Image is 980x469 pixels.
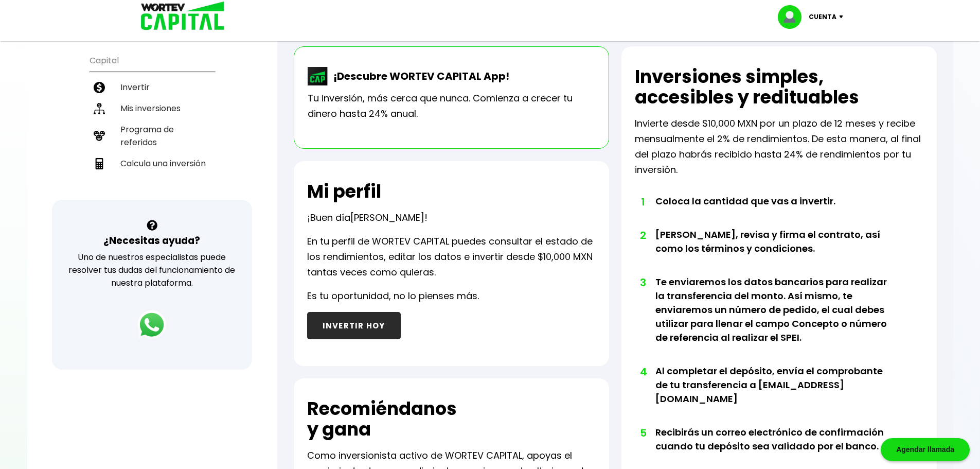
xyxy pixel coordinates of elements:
[640,228,645,243] span: 2
[103,233,200,248] h3: ¿Necesitas ayuda?
[778,5,809,29] img: profile-image
[655,364,895,425] li: Al completar el depósito, envía el comprobante de tu transferencia a [EMAIL_ADDRESS][DOMAIN_NAME]
[350,211,424,224] span: [PERSON_NAME]
[635,66,923,108] h2: Inversiones simples, accesibles y redituables
[655,275,895,364] li: Te enviaremos los datos bancarios para realizar la transferencia del monto. Así mismo, te enviare...
[655,194,895,228] li: Coloca la cantidad que vas a invertir.
[94,103,105,114] img: inversiones-icon.6695dc30.svg
[328,68,509,84] p: ¡Descubre WORTEV CAPITAL App!
[65,251,239,289] p: Uno de nuestros especialistas puede resolver tus dudas del funcionamiento de nuestra plataforma.
[94,158,105,169] img: calculadora-icon.17d418c4.svg
[836,15,850,19] img: icon-down
[307,288,479,304] p: Es tu oportunidad, no lo pienses más.
[307,210,427,225] p: ¡Buen día !
[640,425,645,441] span: 5
[90,119,215,153] a: Programa de referidos
[90,77,215,98] a: Invertir
[307,181,381,202] h2: Mi perfil
[307,398,457,440] h2: Recomiéndanos y gana
[655,228,895,275] li: [PERSON_NAME], revisa y firma el contrato, así como los términos y condiciones.
[90,98,215,119] a: Mis inversiones
[94,82,105,93] img: invertir-icon.b3b967d7.svg
[809,9,836,25] p: Cuenta
[90,153,215,174] a: Calcula una inversión
[635,116,923,178] p: Invierte desde $10,000 MXN por un plazo de 12 meses y recibe mensualmente el 2% de rendimientos. ...
[307,312,401,339] button: INVERTIR HOY
[881,438,970,461] div: Agendar llamada
[640,364,645,379] span: 4
[94,130,105,142] img: recomiendanos-icon.9b8e9327.svg
[308,67,328,85] img: wortev-capital-app-icon
[137,310,166,339] img: logos_whatsapp-icon.242b2217.svg
[308,91,595,121] p: Tu inversión, más cerca que nunca. Comienza a crecer tu dinero hasta 24% anual.
[640,275,645,290] span: 3
[90,49,215,200] ul: Capital
[640,194,645,210] span: 1
[307,234,596,280] p: En tu perfil de WORTEV CAPITAL puedes consultar el estado de los rendimientos, editar los datos e...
